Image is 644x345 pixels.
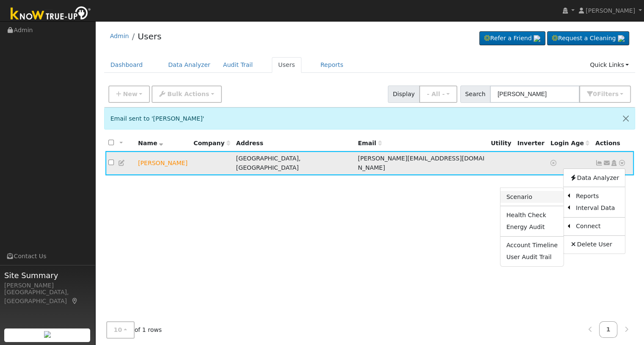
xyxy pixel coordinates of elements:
[193,140,230,146] span: Company name
[599,321,618,338] a: 1
[618,159,626,168] a: Other actions
[533,35,540,42] img: retrieve
[6,5,95,24] img: Know True-Up
[106,321,162,339] span: of 1 rows
[500,240,564,251] a: Account Timeline Report
[610,160,618,166] a: Login As
[570,190,625,202] a: Reports
[138,31,161,41] a: Users
[236,139,352,148] div: Address
[233,151,355,175] td: [GEOGRAPHIC_DATA], [GEOGRAPHIC_DATA]
[217,57,259,73] a: Audit Trail
[500,191,564,203] a: Scenario Report
[152,86,221,103] button: Bulk Actions
[138,140,163,146] span: Name
[547,31,629,46] a: Request a Cleaning
[110,33,129,39] a: Admin
[108,86,150,103] button: New
[597,91,619,97] span: Filter
[550,140,589,146] span: Days since last login
[388,86,420,103] span: Display
[4,270,91,281] span: Site Summary
[579,86,631,103] button: 0Filters
[500,221,564,233] a: Energy Audit Report
[570,221,625,232] a: Connect
[479,31,545,46] a: Refer a Friend
[123,91,137,97] span: New
[167,91,209,97] span: Bulk Actions
[595,139,631,148] div: Actions
[272,57,301,73] a: Users
[517,139,544,148] div: Inverter
[603,159,611,168] a: jasonwhitmire@comcast.net
[595,160,603,166] a: Not connected
[118,160,126,166] a: Edit User
[71,298,79,304] a: Map
[490,86,580,103] input: Search
[550,160,558,166] a: No login access
[583,57,635,73] a: Quick Links
[44,331,51,338] img: retrieve
[500,209,564,221] a: Health Check Report
[586,7,635,14] span: [PERSON_NAME]
[618,35,625,42] img: retrieve
[617,108,635,129] button: Close
[358,155,484,171] span: [PERSON_NAME][EMAIL_ADDRESS][DOMAIN_NAME]
[114,326,122,333] span: 10
[564,172,625,184] a: Data Analyzer
[419,86,457,103] button: - All -
[106,321,135,339] button: 10
[162,57,217,73] a: Data Analyzer
[500,251,564,263] a: User Audit Trail
[104,57,149,73] a: Dashboard
[314,57,350,73] a: Reports
[564,239,625,251] a: Delete User
[111,115,205,122] span: Email sent to '[PERSON_NAME]'
[615,91,618,97] span: s
[4,288,91,306] div: [GEOGRAPHIC_DATA], [GEOGRAPHIC_DATA]
[4,281,91,290] div: [PERSON_NAME]
[570,202,625,214] a: Interval Data
[491,139,511,148] div: Utility
[358,140,381,146] span: Email
[460,86,490,103] span: Search
[135,151,191,175] td: Lead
